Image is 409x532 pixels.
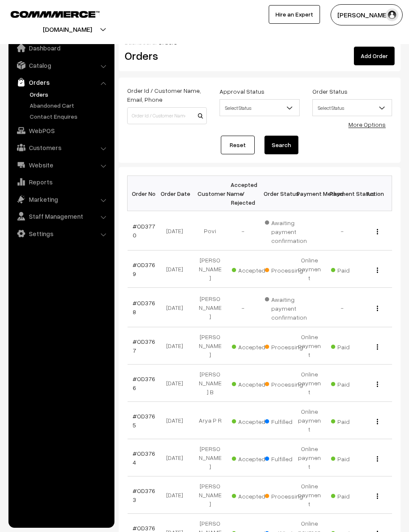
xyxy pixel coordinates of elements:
th: Order No [128,176,161,211]
td: Online payment [293,439,326,476]
a: #OD3770 [133,223,155,239]
th: Accepted / Rejected [227,176,260,211]
a: Abandoned Cart [28,101,111,110]
span: Accepted [232,452,274,463]
img: Menu [377,267,378,273]
th: Order Date [161,176,194,211]
span: Awaiting payment confirmation [265,216,307,245]
span: Paid [331,490,373,501]
a: Reports [11,174,111,189]
td: [PERSON_NAME] [194,439,227,476]
span: Paid [331,452,373,463]
td: Online payment [293,251,326,288]
span: Processing [265,340,307,351]
a: Add Order [354,47,395,65]
span: Processing [265,378,307,389]
img: Menu [377,306,378,311]
td: [PERSON_NAME] B [194,365,227,402]
img: COMMMERCE [11,11,100,17]
a: COMMMERCE [11,8,85,19]
span: Select Status [313,100,392,115]
a: #OD3763 [133,487,155,503]
a: Hire an Expert [269,5,320,24]
a: #OD3767 [133,338,155,354]
th: Payment Method [293,176,326,211]
th: Customer Name [194,176,227,211]
td: [PERSON_NAME] [194,476,227,514]
a: Contact Enquires [28,112,111,121]
button: [PERSON_NAME] [331,4,403,25]
a: #OD3769 [133,261,155,277]
h2: Orders [125,49,206,62]
a: #OD3765 [133,412,155,429]
th: Order Status [260,176,293,211]
span: Processing [265,264,307,275]
td: Online payment [293,476,326,514]
a: Dashboard [11,40,111,56]
td: [DATE] [161,211,194,251]
td: Povi [194,211,227,251]
td: [DATE] [161,402,194,439]
label: Approval Status [220,87,264,96]
a: Website [11,157,111,173]
th: Payment Status [326,176,359,211]
img: Menu [377,456,378,462]
a: Orders [11,75,111,90]
a: Catalog [11,58,111,73]
span: Accepted [232,340,274,351]
td: Online payment [293,402,326,439]
input: Order Id / Customer Name / Customer Email / Customer Phone [127,107,207,124]
img: Menu [377,419,378,424]
a: Orders [28,90,111,99]
th: Action [359,176,392,211]
td: Online payment [293,327,326,365]
td: [PERSON_NAME] [194,327,227,365]
a: WebPOS [11,123,111,138]
span: Accepted [232,264,274,275]
td: - [326,288,359,327]
td: [PERSON_NAME] [194,288,227,327]
img: Menu [377,382,378,387]
span: Paid [331,264,373,275]
td: [DATE] [161,251,194,288]
span: Accepted [232,378,274,389]
a: Staff Management [11,209,111,224]
a: Settings [11,226,111,241]
span: Paid [331,340,373,351]
span: Select Status [220,100,299,115]
span: Select Status [312,99,392,116]
a: #OD3764 [133,450,155,466]
td: Arya P R [194,402,227,439]
td: [DATE] [161,365,194,402]
td: [DATE] [161,288,194,327]
td: - [227,288,260,327]
td: [PERSON_NAME] [194,251,227,288]
img: Menu [377,493,378,499]
span: Fulfilled [265,452,307,463]
span: Awaiting payment confirmation [265,293,307,322]
td: - [227,211,260,251]
span: Fulfilled [265,415,307,426]
img: Menu [377,229,378,234]
td: Online payment [293,365,326,402]
span: Select Status [220,99,299,116]
a: #OD3768 [133,299,155,315]
span: Paid [331,378,373,389]
button: [DOMAIN_NAME] [13,19,122,40]
span: Accepted [232,415,274,426]
span: Accepted [232,490,274,501]
a: More Options [348,121,386,128]
td: - [326,211,359,251]
a: Marketing [11,192,111,207]
a: Reset [221,136,255,154]
label: Order Status [312,87,348,96]
td: [DATE] [161,439,194,476]
span: Processing [265,490,307,501]
img: user [386,8,398,21]
span: Paid [331,415,373,426]
img: Menu [377,344,378,350]
td: [DATE] [161,476,194,514]
label: Order Id / Customer Name, Email, Phone [127,86,207,104]
td: [DATE] [161,327,194,365]
a: #OD3766 [133,375,155,391]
